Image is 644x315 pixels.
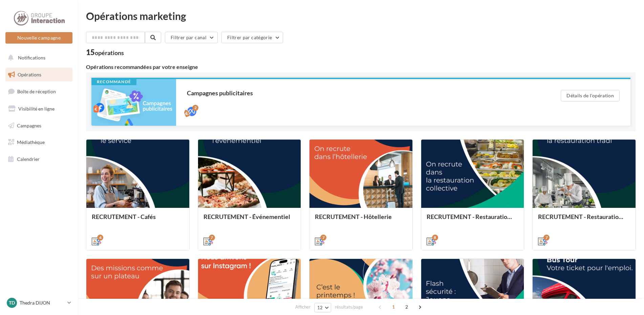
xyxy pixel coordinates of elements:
a: Calendrier [4,152,74,166]
a: TD Thedra DIJON [5,296,72,309]
span: Campagnes [17,122,41,128]
div: Opérations marketing [86,11,636,21]
div: Campagnes publicitaires [187,90,534,96]
span: TD [9,299,15,306]
div: Recommandé [91,79,136,85]
span: Afficher [295,304,310,310]
button: Notifications [4,51,71,65]
a: Boîte de réception [4,84,74,99]
div: 8 [432,235,438,241]
button: Nouvelle campagne [5,32,72,44]
span: Visibilité en ligne [18,106,55,112]
a: Campagnes [4,119,74,133]
button: Filtrer par catégorie [221,32,283,43]
div: 15 [86,49,124,56]
div: opérations [95,50,124,56]
div: 7 [209,235,215,241]
div: RECRUTEMENT - Événementiel [203,213,296,227]
span: Calendrier [17,156,40,162]
span: 1 [388,301,399,312]
div: RECRUTEMENT - Hôtellerie [315,213,407,227]
span: Boîte de réception [17,89,56,94]
div: RECRUTEMENT - Restauration traditionnelle [538,213,630,227]
span: résultats/page [335,304,363,310]
a: Opérations [4,68,74,82]
span: Notifications [18,55,45,60]
div: 2 [192,105,198,111]
button: Filtrer par canal [165,32,218,43]
button: 12 [314,303,331,312]
span: Opérations [18,72,41,77]
p: Thedra DIJON [20,299,65,306]
div: RECRUTEMENT - Restauration collective [427,213,519,227]
button: Détails de l'opération [561,90,620,101]
div: RECRUTEMENT - Cafés [92,213,184,227]
a: Médiathèque [4,135,74,149]
div: Opérations recommandées par votre enseigne [86,64,636,70]
div: 4 [97,235,103,241]
span: 2 [401,301,412,312]
a: Visibilité en ligne [4,102,74,116]
span: 12 [317,305,323,310]
div: 7 [543,235,550,241]
div: 7 [320,235,326,241]
span: Médiathèque [17,139,45,145]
